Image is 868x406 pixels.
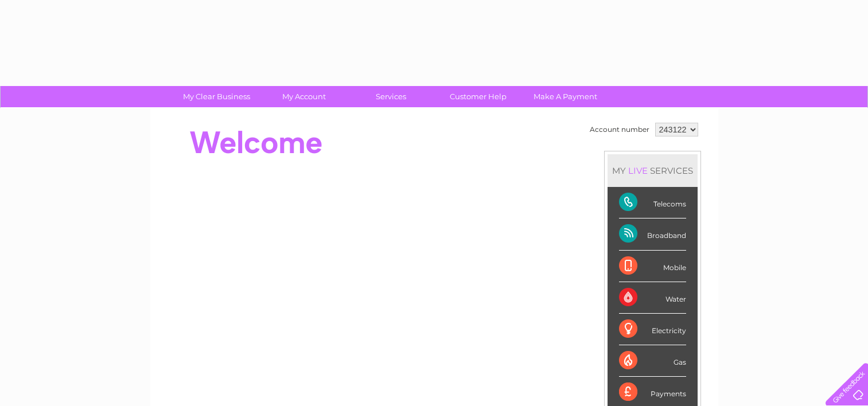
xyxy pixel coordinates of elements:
[587,120,652,139] td: Account number
[619,345,686,377] div: Gas
[619,282,686,314] div: Water
[431,86,526,107] a: Customer Help
[619,218,686,250] div: Broadband
[608,154,698,187] div: MY SERVICES
[619,314,686,345] div: Electricity
[169,86,264,107] a: My Clear Business
[626,165,650,176] div: LIVE
[518,86,613,107] a: Make A Payment
[256,86,351,107] a: My Account
[619,251,686,282] div: Mobile
[619,187,686,218] div: Telecoms
[344,86,438,107] a: Services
